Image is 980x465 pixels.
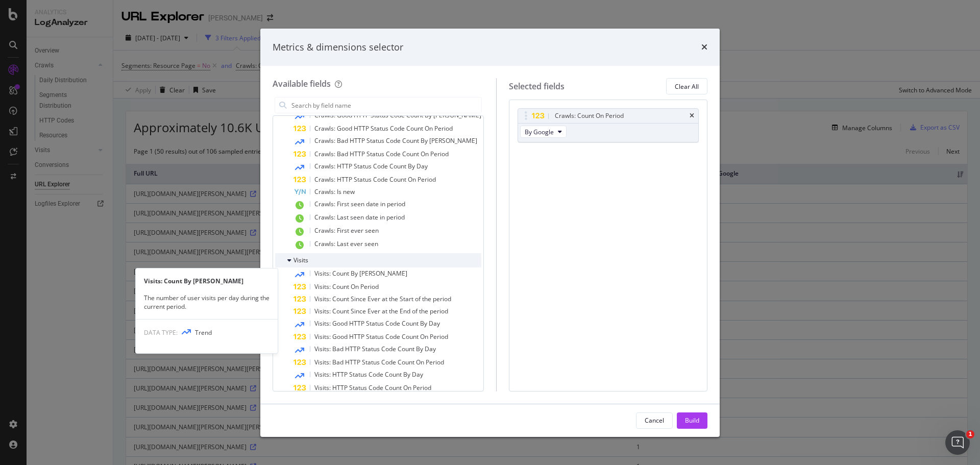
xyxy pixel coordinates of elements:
[314,213,405,222] span: Crawls: Last seen date in period
[314,282,379,291] span: Visits: Count On Period
[260,29,720,437] div: modal
[314,370,423,379] span: Visits: HTTP Status Code Count By Day
[945,430,970,455] iframe: Intercom live chat
[314,175,436,184] span: Crawls: HTTP Status Code Count On Period
[690,113,694,119] div: times
[636,412,673,429] button: Cancel
[314,383,431,392] span: Visits: HTTP Status Code Count On Period
[666,78,707,94] button: Clear All
[314,187,355,196] span: Crawls: Is new
[518,108,699,142] div: Crawls: Count On PeriodtimesBy Google
[520,126,567,138] button: By Google
[525,128,554,136] span: By Google
[314,239,378,248] span: Crawls: Last ever seen
[314,295,451,303] span: Visits: Count Since Ever at the Start of the period
[701,41,707,54] div: times
[314,358,444,366] span: Visits: Bad HTTP Status Code Count On Period
[966,430,974,438] span: 1
[314,162,428,170] span: Crawls: HTTP Status Code Count By Day
[314,345,436,353] span: Visits: Bad HTTP Status Code Count By Day
[273,41,403,54] div: Metrics & dimensions selector
[685,416,699,425] div: Build
[314,319,440,328] span: Visits: Good HTTP Status Code Count By Day
[314,124,453,133] span: Crawls: Good HTTP Status Code Count On Period
[314,200,405,208] span: Crawls: First seen date in period
[314,226,379,235] span: Crawls: First ever seen
[290,97,481,113] input: Search by field name
[273,78,331,89] div: Available fields
[136,277,278,285] div: Visits: Count By [PERSON_NAME]
[677,412,707,429] button: Build
[314,136,477,145] span: Crawls: Bad HTTP Status Code Count By [PERSON_NAME]
[675,82,699,91] div: Clear All
[314,332,448,341] span: Visits: Good HTTP Status Code Count On Period
[136,293,278,311] div: The number of user visits per day during the current period.
[314,307,448,315] span: Visits: Count Since Ever at the End of the period
[293,256,308,264] span: Visits
[645,416,664,425] div: Cancel
[314,150,449,158] span: Crawls: Bad HTTP Status Code Count On Period
[555,111,624,121] div: Crawls: Count On Period
[509,81,565,92] div: Selected fields
[314,269,407,278] span: Visits: Count By [PERSON_NAME]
